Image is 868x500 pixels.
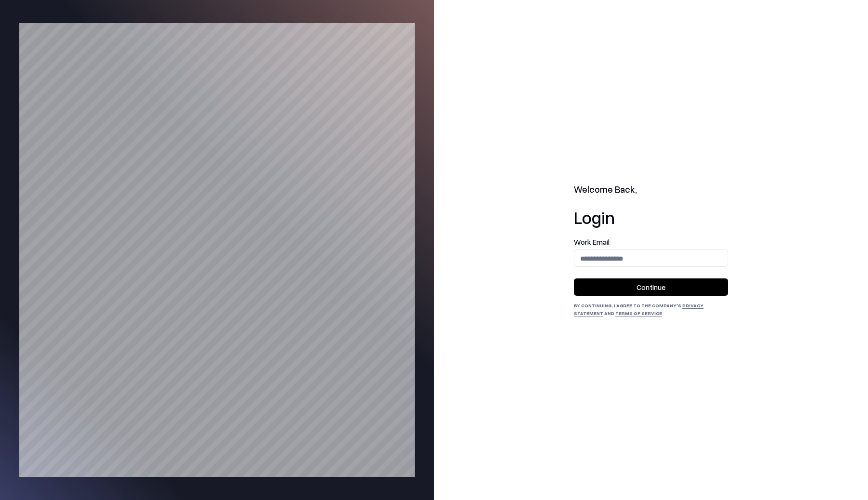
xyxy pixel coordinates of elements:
label: Work Email [574,238,728,246]
div: By continuing, I agree to the Company's and [574,302,728,317]
a: Terms of Service [615,310,662,316]
h1: Login [574,208,728,227]
button: Continue [574,278,728,296]
h2: Welcome Back, [574,183,728,197]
